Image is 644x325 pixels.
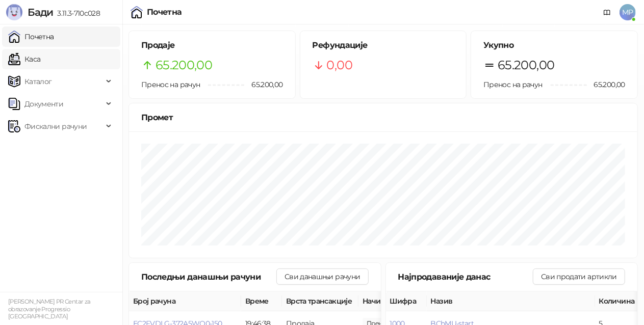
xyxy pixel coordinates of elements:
[313,39,454,51] h5: Рефундације
[244,79,282,90] span: 65.200,00
[24,116,87,137] span: Фискални рачуни
[28,6,53,18] span: Бади
[327,56,352,75] span: 0,00
[24,71,52,92] span: Каталог
[147,8,182,16] div: Почетна
[533,268,625,285] button: Сви продати артикли
[427,291,595,311] th: Назив
[241,291,282,311] th: Време
[483,39,625,51] h5: Укупно
[156,56,212,75] span: 65.200,00
[8,298,90,320] small: [PERSON_NAME] PR Centar za obrazovanje Progressio [GEOGRAPHIC_DATA]
[599,4,615,20] a: Документација
[386,291,427,311] th: Шифра
[8,26,54,47] a: Почетна
[141,270,276,283] div: Последњи данашњи рачуни
[483,80,542,89] span: Пренос на рачун
[24,94,63,114] span: Документи
[620,4,636,20] span: MP
[141,80,200,89] span: Пренос на рачун
[587,79,625,90] span: 65.200,00
[398,270,533,283] div: Најпродаваније данас
[141,39,283,51] h5: Продаје
[8,49,40,69] a: Каса
[276,268,368,285] button: Сви данашњи рачуни
[282,291,358,311] th: Врста трансакције
[498,56,554,75] span: 65.200,00
[129,291,241,311] th: Број рачуна
[141,111,625,124] div: Промет
[6,4,22,20] img: Logo
[358,291,460,311] th: Начини плаћања
[53,9,100,18] span: 3.11.3-710c028
[595,291,641,311] th: Количина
